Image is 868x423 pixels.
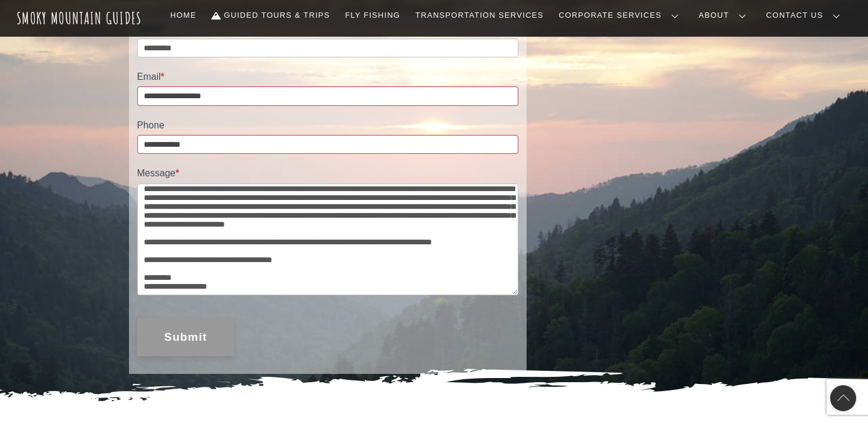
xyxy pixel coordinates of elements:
[137,318,235,356] button: Submit
[17,8,142,28] a: Smoky Mountain Guides
[554,3,688,28] a: Corporate Services
[694,3,756,28] a: About
[411,3,548,28] a: Transportation Services
[137,118,518,135] label: Phone
[761,3,850,28] a: Contact Us
[137,69,518,86] label: Email
[166,3,201,28] a: Home
[340,3,405,28] a: Fly Fishing
[137,166,518,183] label: Message
[207,3,335,28] a: Guided Tours & Trips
